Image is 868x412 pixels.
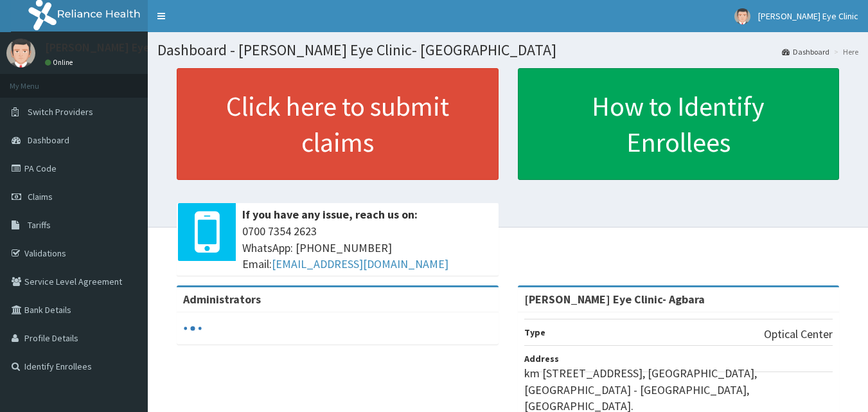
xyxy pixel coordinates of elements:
[831,46,858,57] li: Here
[758,10,858,22] span: [PERSON_NAME] Eye Clinic
[28,191,53,202] span: Claims
[524,292,705,307] strong: [PERSON_NAME] Eye Clinic- Agbara
[518,68,840,180] a: How to Identify Enrollees
[242,207,418,222] b: If you have any issue, reach us on:
[177,68,499,180] a: Click here to submit claims
[734,8,750,24] img: User Image
[157,42,858,58] h1: Dashboard - [PERSON_NAME] Eye Clinic- [GEOGRAPHIC_DATA]
[183,319,202,338] svg: audio-loading
[28,106,93,118] span: Switch Providers
[6,39,35,67] img: User Image
[45,42,179,53] p: [PERSON_NAME] Eye Clinic
[242,223,492,273] span: 0700 7354 2623 WhatsApp: [PHONE_NUMBER] Email:
[764,326,833,343] p: Optical Center
[524,327,545,338] b: Type
[183,292,261,307] b: Administrators
[524,353,559,364] b: Address
[782,46,829,57] a: Dashboard
[272,256,448,271] a: [EMAIL_ADDRESS][DOMAIN_NAME]
[28,219,51,231] span: Tariffs
[28,134,69,146] span: Dashboard
[45,58,76,67] a: Online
